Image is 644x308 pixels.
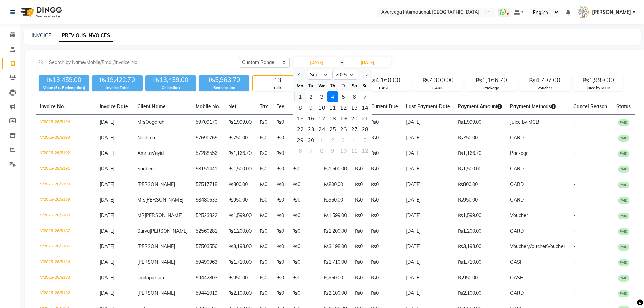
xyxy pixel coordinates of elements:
[327,80,338,91] div: Th
[454,146,506,161] td: ₨1,166.70
[199,75,249,85] div: ₨5,963.70
[276,103,284,110] span: Fee
[137,212,145,218] span: MR
[319,177,351,192] td: ₨800.00
[360,91,371,102] div: Sunday, September 7, 2025
[351,177,367,192] td: ₨0
[618,119,629,126] span: PAID
[360,102,371,113] div: Sunday, September 14, 2025
[319,161,351,177] td: ₨1,500.00
[256,177,272,192] td: ₨0
[272,177,288,192] td: ₨0
[454,130,506,146] td: ₨750.00
[224,177,256,192] td: ₨800.00
[349,102,360,113] div: Saturday, September 13, 2025
[295,80,306,91] div: Mo
[256,130,272,146] td: ₨0
[100,228,114,234] span: [DATE]
[367,115,402,131] td: ₨0
[454,255,506,270] td: ₨1,710.00
[327,102,338,113] div: 11
[510,103,556,110] span: Payment Methods
[256,192,272,208] td: ₨0
[224,161,256,177] td: ₨1,500.00
[192,239,224,255] td: 57503556
[137,103,166,110] span: Client Name
[616,103,631,110] span: Status
[351,239,367,255] td: ₨0
[316,135,327,145] div: 1
[192,223,224,239] td: 52560281
[295,124,306,135] div: Monday, September 22, 2025
[272,161,288,177] td: ₨0
[92,85,143,91] div: Invoice Total
[618,197,629,204] span: PAID
[510,150,529,156] span: Package
[360,145,371,156] div: Sunday, October 12, 2025
[306,102,316,113] div: Tuesday, September 9, 2025
[145,212,183,218] span: [PERSON_NAME]
[100,197,114,203] span: [DATE]
[316,124,327,135] div: 24
[367,223,402,239] td: ₨0
[288,208,319,223] td: ₨0
[371,103,398,110] span: Current Due
[316,145,327,156] div: 8
[272,223,288,239] td: ₨0
[316,135,327,145] div: Wednesday, October 1, 2025
[402,223,454,239] td: [DATE]
[100,150,114,156] span: [DATE]
[137,135,155,141] span: Nashma
[150,228,188,234] span: [PERSON_NAME]
[360,80,371,91] div: Su
[295,102,306,113] div: 8
[306,91,316,102] div: Tuesday, September 2, 2025
[338,91,349,102] div: Friday, September 5, 2025
[36,161,96,177] td: V/2025-26/5191
[327,124,338,135] div: Thursday, September 25, 2025
[224,192,256,208] td: ₨950.00
[272,146,288,161] td: ₨0
[228,103,236,110] span: Net
[338,124,349,135] div: Friday, September 26, 2025
[573,166,575,172] span: -
[306,113,316,124] div: Tuesday, September 16, 2025
[349,80,360,91] div: Sa
[292,103,315,110] span: Round Off
[145,119,164,125] span: Oogarah
[295,145,306,156] div: 6
[306,145,316,156] div: Tuesday, October 7, 2025
[295,135,306,145] div: Monday, September 29, 2025
[253,76,303,85] div: 13
[100,181,114,187] span: [DATE]
[192,255,224,270] td: 59490963
[327,113,338,124] div: 18
[466,85,516,91] div: Package
[510,228,524,234] span: CARD
[295,113,306,124] div: Monday, September 15, 2025
[137,243,175,250] span: [PERSON_NAME]
[100,119,114,125] span: [DATE]
[573,259,575,265] span: -
[349,145,360,156] div: Saturday, October 11, 2025
[367,192,402,208] td: ₨0
[137,166,154,172] span: Sooben
[573,150,575,156] span: -
[349,124,360,135] div: 27
[454,192,506,208] td: ₨950.00
[367,130,402,146] td: ₨0
[192,192,224,208] td: 58480633
[573,228,575,234] span: -
[137,228,150,234] span: Surya
[349,102,360,113] div: 13
[152,150,164,156] span: Vayid
[224,255,256,270] td: ₨1,710.00
[59,30,113,42] a: PREVIOUS INVOICES
[349,113,360,124] div: Saturday, September 20, 2025
[367,239,402,255] td: ₨0
[573,243,575,250] span: -
[349,124,360,135] div: Saturday, September 27, 2025
[510,197,524,203] span: CARD
[454,223,506,239] td: ₨1,200.00
[402,177,454,192] td: [DATE]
